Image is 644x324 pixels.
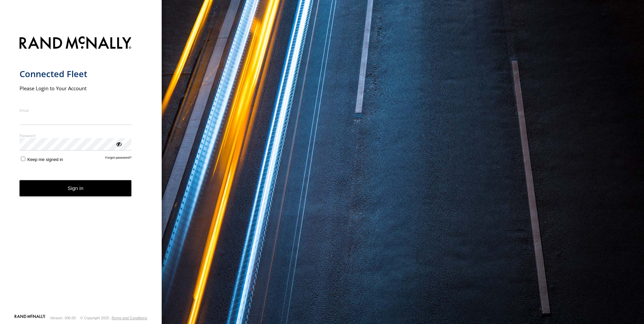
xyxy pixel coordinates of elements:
[111,316,147,320] a: Terms and Conditions
[20,108,132,113] label: Email
[115,140,122,147] div: ViewPassword
[20,32,142,314] form: main
[14,315,45,321] a: Visit our Website
[50,316,76,320] div: Version: 306.00
[20,180,132,197] button: Sign in
[80,316,147,320] div: © Copyright 2025 -
[20,35,132,52] img: Rand McNally
[27,157,63,162] span: Keep me signed in
[21,157,25,161] input: Keep me signed in
[105,156,132,162] a: Forgot password?
[20,68,132,79] h1: Connected Fleet
[20,85,132,92] h2: Please Login to Your Account
[20,133,132,138] label: Password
